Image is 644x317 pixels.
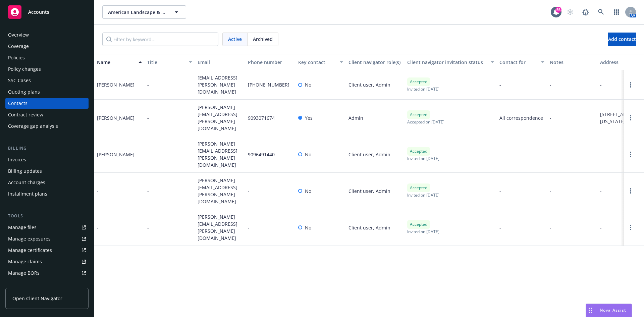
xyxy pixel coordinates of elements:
[94,54,145,70] button: Name
[600,307,626,313] span: Nova Assist
[8,256,42,267] div: Manage claims
[5,256,89,267] a: Manage claims
[97,188,99,195] div: -
[5,109,89,120] a: Contract review
[145,54,195,70] button: Title
[305,114,313,121] span: Yes
[586,304,594,317] div: Drag to move
[248,224,250,231] span: -
[8,177,45,188] div: Account charges
[305,224,311,231] span: No
[410,112,427,118] span: Accepted
[407,86,439,92] span: Invited on [DATE]
[8,166,42,176] div: Billing updates
[499,81,501,88] span: -
[5,75,89,86] a: SSC Cases
[245,54,296,70] button: Phone number
[5,166,89,176] a: Billing updates
[97,224,99,231] div: -
[8,245,52,256] div: Manage certificates
[348,224,390,231] span: Client user, Admin
[147,59,185,66] div: Title
[248,188,250,195] span: -
[5,189,89,199] a: Installment plans
[102,5,186,19] button: American Landscape & Maintenance, Inc.
[198,140,243,168] span: [PERSON_NAME][EMAIL_ADDRESS][PERSON_NAME][DOMAIN_NAME]
[8,154,26,165] div: Invoices
[8,268,40,278] div: Manage BORs
[97,59,135,66] div: Name
[410,148,427,154] span: Accepted
[305,188,311,195] span: No
[5,98,89,109] a: Contacts
[8,121,58,131] div: Coverage gap analysis
[8,41,29,52] div: Coverage
[405,54,497,70] button: Client navigator invitation status
[5,177,89,188] a: Account charges
[410,221,427,227] span: Accepted
[305,81,311,88] span: No
[600,81,602,88] span: -
[547,54,597,70] button: Notes
[586,304,632,317] button: Nova Assist
[8,233,51,244] div: Manage exposures
[8,64,41,74] div: Policy changes
[5,87,89,97] a: Quoting plans
[550,59,595,66] div: Notes
[5,145,89,152] div: Billing
[5,154,89,165] a: Invoices
[97,151,135,158] div: [PERSON_NAME]
[198,104,243,132] span: [PERSON_NAME][EMAIL_ADDRESS][PERSON_NAME][DOMAIN_NAME]
[296,54,346,70] button: Key contact
[198,177,243,205] span: [PERSON_NAME][EMAIL_ADDRESS][PERSON_NAME][DOMAIN_NAME]
[348,59,402,66] div: Client navigator role(s)
[8,189,47,199] div: Installment plans
[248,114,275,121] span: 9093071674
[198,59,243,66] div: Email
[499,188,501,195] span: -
[298,59,336,66] div: Key contact
[147,114,149,121] span: -
[610,5,623,19] a: Switch app
[499,224,501,231] span: -
[28,9,49,15] span: Accounts
[8,87,40,97] div: Quoting plans
[608,33,636,46] button: Add contact
[5,268,89,278] a: Manage BORs
[348,114,363,121] span: Admin
[248,81,289,88] span: [PHONE_NUMBER]
[594,5,608,19] a: Search
[12,295,62,302] span: Open Client Navigator
[550,224,551,231] span: -
[497,54,547,70] button: Contact for
[305,151,311,158] span: No
[627,150,635,158] a: Open options
[8,279,59,290] div: Summary of insurance
[198,213,243,242] span: [PERSON_NAME][EMAIL_ADDRESS][PERSON_NAME][DOMAIN_NAME]
[563,5,577,19] a: Start snowing
[147,188,149,195] span: -
[253,36,273,43] span: Archived
[97,114,135,121] div: [PERSON_NAME]
[627,81,635,89] a: Open options
[579,5,592,19] a: Report a Bug
[5,245,89,256] a: Manage certificates
[627,223,635,231] a: Open options
[198,74,243,95] span: [EMAIL_ADDRESS][PERSON_NAME][DOMAIN_NAME]
[228,36,242,43] span: Active
[5,121,89,131] a: Coverage gap analysis
[348,151,390,158] span: Client user, Admin
[5,279,89,290] a: Summary of insurance
[550,151,551,158] span: -
[600,188,602,195] span: -
[248,59,293,66] div: Phone number
[407,59,487,66] div: Client navigator invitation status
[550,188,551,195] span: -
[8,222,37,233] div: Manage files
[348,81,390,88] span: Client user, Admin
[5,3,89,21] a: Accounts
[550,81,551,88] span: -
[600,224,602,231] span: -
[627,114,635,122] a: Open options
[5,64,89,74] a: Policy changes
